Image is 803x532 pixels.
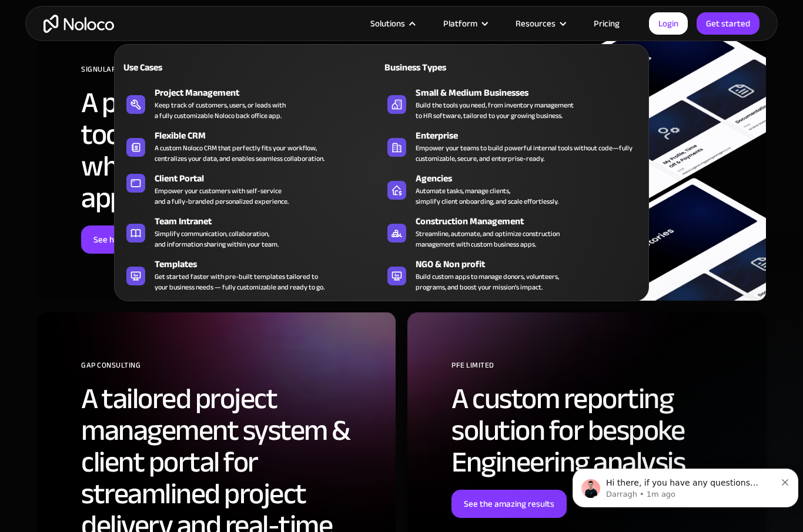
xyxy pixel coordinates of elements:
[382,60,507,75] div: Business Types
[121,126,382,166] a: Flexible CRMA custom Noloco CRM that perfectly fits your workflow,centralizes your data, and enab...
[382,126,643,166] a: EnterpriseEmpower your teams to build powerful internal tools without code—fully customizable, se...
[451,490,567,518] a: See the amazing results
[382,83,643,123] a: Small & Medium BusinessesBuild the tools you need, from inventory managementto HR software, tailo...
[121,212,382,252] a: Team IntranetSimplify communication, collaboration,and information sharing within your team.
[568,444,803,526] iframe: Intercom notifications message
[114,28,649,301] nav: Solutions
[81,356,378,383] div: GAP Consulting
[44,15,114,33] a: home
[155,228,279,250] div: Simplify communication, collaboration, and information sharing within your team.
[416,186,558,207] div: Automate tasks, manage clients, simplify client onboarding, and scale effortlessly.
[382,212,643,252] a: Construction ManagementStreamline, automate, and optimize constructionmanagement with custom busi...
[81,225,177,254] a: See how they did it
[155,214,387,228] div: Team Intranet
[443,16,477,31] div: Platform
[155,86,387,100] div: Project Management
[382,169,643,209] a: AgenciesAutomate tasks, manage clients,simplify client onboarding, and scale effortlessly.
[416,271,559,292] div: Build custom apps to manage donors, volunteers, programs, and boost your mission’s impact.
[155,100,286,121] div: Keep track of customers, users, or leads with a fully customizable Noloco back office app.
[356,16,429,31] div: Solutions
[649,12,688,35] a: Login
[155,257,387,271] div: Templates
[416,228,560,250] div: Streamline, automate, and optimize construction management with custom business apps.
[121,83,382,123] a: Project ManagementKeep track of customers, users, or leads witha fully customizable Noloco back o...
[155,129,387,143] div: Flexible CRM
[121,60,246,75] div: Use Cases
[501,16,579,31] div: Resources
[416,143,637,164] div: Empower your teams to build powerful internal tools without code—fully customizable, secure, and ...
[81,87,378,214] h2: A project management tool for their agency, where clients can approve work
[416,214,648,228] div: Construction Management
[155,171,387,186] div: Client Portal
[382,53,643,80] a: Business Types
[155,143,324,164] div: A custom Noloco CRM that perfectly fits your workflow, centralizes your data, and enables seamles...
[121,255,382,295] a: TemplatesGet started faster with pre-built templates tailored toyour business needs — fully custo...
[382,255,643,295] a: NGO & Non profitBuild custom apps to manage donors, volunteers,programs, and boost your mission’s...
[81,60,378,87] div: SIGNULAR DESIGN
[121,169,382,209] a: Client PortalEmpower your customers with self-serviceand a fully-branded personalized experience.
[121,53,382,80] a: Use Cases
[155,271,324,292] div: Get started faster with pre-built templates tailored to your business needs — fully customizable ...
[451,356,748,383] div: PFE Limited
[416,100,574,121] div: Build the tools you need, from inventory management to HR software, tailored to your growing busi...
[416,257,648,271] div: NGO & Non profit
[516,16,556,31] div: Resources
[451,383,748,478] h2: A custom reporting solution for bespoke Engineering analysis
[697,12,759,35] a: Get started
[155,186,289,207] div: Empower your customers with self-service and a fully-branded personalized experience.
[429,16,501,31] div: Platform
[370,16,405,31] div: Solutions
[416,171,648,186] div: Agencies
[416,129,648,143] div: Enterprise
[416,86,648,100] div: Small & Medium Businesses
[579,16,634,31] a: Pricing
